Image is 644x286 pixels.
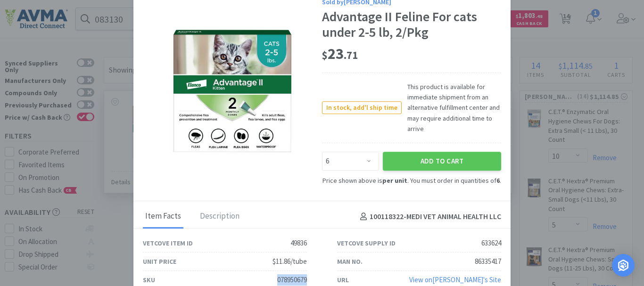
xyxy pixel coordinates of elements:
div: Open Intercom Messenger [612,254,635,277]
div: URL [337,275,349,285]
div: $11.86/tube [272,256,307,267]
span: This product is available for immediate shipment from an alternative fulfillment center and may r... [402,82,501,134]
div: Unit Price [143,256,176,267]
img: 22c5f3ffde484b00817fce9a9cda6bc3_633624.jpeg [171,30,294,152]
strong: 6 [496,176,500,185]
button: Add to Cart [383,152,501,171]
span: $ [322,49,328,62]
h4: 100118322 - MEDI VET ANIMAL HEALTH LLC [356,211,501,223]
span: . 71 [344,49,358,62]
div: Advantage II Feline For cats under 2-5 lb, 2/Pkg [322,9,501,41]
div: 49836 [290,237,307,249]
div: 86335417 [475,256,501,267]
div: Price shown above is . You must order in quantities of . [322,175,501,186]
div: 633624 [481,237,501,249]
div: Man No. [337,256,363,267]
a: View on[PERSON_NAME]'s Site [409,275,501,284]
strong: per unit [382,176,407,185]
div: Vetcove Item ID [143,238,193,248]
div: SKU [143,275,155,285]
span: 23 [322,44,358,63]
span: In stock, add'l ship time [322,102,401,114]
div: Item Facts [143,205,183,229]
div: Description [198,205,242,229]
div: 078950679 [277,274,307,286]
div: Vetcove Supply ID [337,238,396,248]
